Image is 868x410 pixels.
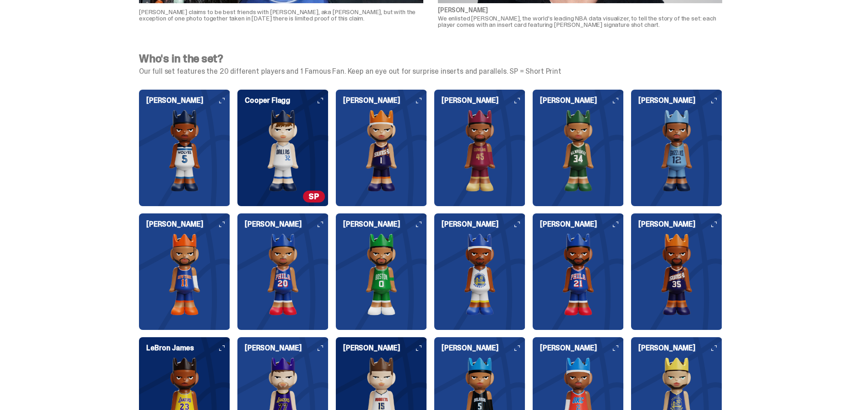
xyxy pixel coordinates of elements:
[638,344,722,352] h6: [PERSON_NAME]
[245,97,329,104] h6: Cooper Flagg
[540,97,624,104] h6: [PERSON_NAME]
[631,233,722,315] img: card image
[245,344,329,352] h6: [PERSON_NAME]
[237,110,329,192] img: card image
[631,110,722,192] img: card image
[237,233,329,315] img: card image
[245,221,329,228] h6: [PERSON_NAME]
[434,110,525,192] img: card image
[303,191,325,202] span: SP
[638,221,722,228] h6: [PERSON_NAME]
[139,9,423,21] p: [PERSON_NAME] claims to be best friends with [PERSON_NAME], aka [PERSON_NAME], but with the excep...
[442,97,525,104] h6: [PERSON_NAME]
[146,344,230,352] h6: LeBron James
[533,110,624,192] img: card image
[438,7,722,13] p: [PERSON_NAME]
[139,233,230,315] img: card image
[336,233,427,315] img: card image
[533,233,624,315] img: card image
[336,110,427,192] img: card image
[146,97,230,104] h6: [PERSON_NAME]
[139,68,722,75] p: Our full set features the 20 different players and 1 Famous Fan. Keep an eye out for surprise ins...
[442,344,525,352] h6: [PERSON_NAME]
[139,53,722,64] h4: Who's in the set?
[540,221,624,228] h6: [PERSON_NAME]
[438,15,722,28] p: We enlisted [PERSON_NAME], the world's leading NBA data visualizer, to tell the story of the set:...
[146,221,230,228] h6: [PERSON_NAME]
[343,97,427,104] h6: [PERSON_NAME]
[434,233,525,315] img: card image
[343,344,427,352] h6: [PERSON_NAME]
[442,221,525,228] h6: [PERSON_NAME]
[343,221,427,228] h6: [PERSON_NAME]
[139,110,230,192] img: card image
[540,344,624,352] h6: [PERSON_NAME]
[638,97,722,104] h6: [PERSON_NAME]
